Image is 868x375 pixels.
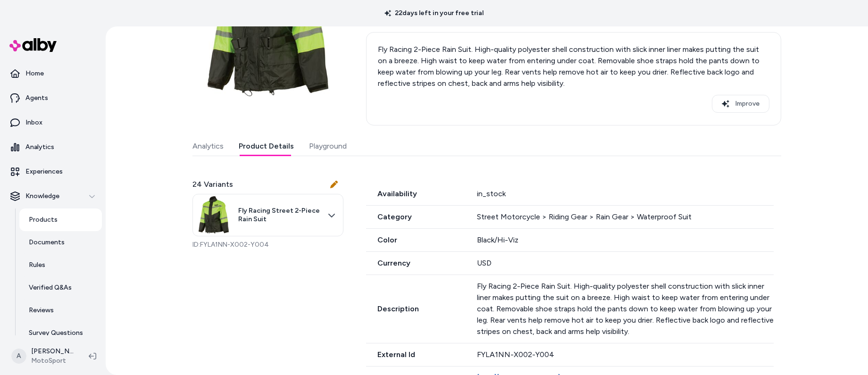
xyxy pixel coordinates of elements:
[29,283,72,292] p: Verified Q&As
[4,185,102,208] button: Knowledge
[25,69,44,78] p: Home
[192,240,343,250] p: ID: FYLA1NN-X002-Y004
[25,93,48,103] p: Agents
[477,234,774,246] div: Black/Hi-Viz
[19,299,102,322] a: Reviews
[31,356,74,366] span: MotoSport
[477,258,774,269] div: USD
[25,167,63,176] p: Experiences
[19,208,102,231] a: Products
[239,137,294,156] button: Product Details
[477,281,774,337] p: Fly Racing 2-Piece Rain Suit. High-quality polyester shell construction with slick inner liner ma...
[4,87,102,109] a: Agents
[366,349,466,360] span: External Id
[192,179,233,190] span: 24 Variants
[366,258,466,269] span: Currency
[366,211,466,223] span: Category
[238,207,322,223] span: Fly Racing Street 2-Piece Rain Suit
[25,118,42,127] p: Inbox
[4,136,102,158] a: Analytics
[19,322,102,344] a: Survey Questions
[712,95,769,113] button: Improve
[31,347,74,356] p: [PERSON_NAME]
[19,276,102,299] a: Verified Q&As
[195,196,233,234] img: X002.jpg
[29,215,58,225] p: Products
[25,142,54,152] p: Analytics
[477,188,774,200] div: in_stock
[29,238,65,247] p: Documents
[29,306,54,315] p: Reviews
[25,192,59,201] p: Knowledge
[4,160,102,183] a: Experiences
[4,111,102,134] a: Inbox
[29,260,45,270] p: Rules
[366,188,466,200] span: Availability
[19,231,102,254] a: Documents
[477,211,774,223] div: Street Motorcycle > Riding Gear > Rain Gear > Waterproof Suit
[9,38,57,52] img: alby Logo
[4,62,102,85] a: Home
[11,349,26,364] span: A
[309,137,347,156] button: Playground
[192,194,343,236] button: Fly Racing Street 2-Piece Rain Suit
[19,254,102,276] a: Rules
[477,349,774,360] div: FYLA1NN-X002-Y004
[366,234,466,246] span: Color
[379,8,489,18] p: 22 days left in your free trial
[6,341,81,371] button: A[PERSON_NAME]MotoSport
[192,137,224,156] button: Analytics
[378,44,769,89] p: Fly Racing 2-Piece Rain Suit. High-quality polyester shell construction with slick inner liner ma...
[29,328,83,338] p: Survey Questions
[366,303,466,315] span: Description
